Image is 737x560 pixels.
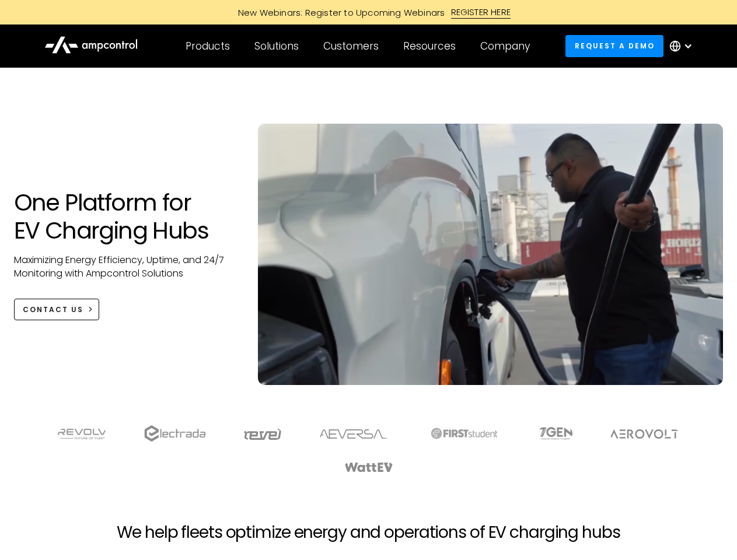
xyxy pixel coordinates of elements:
[14,254,235,280] p: Maximizing Energy Efficiency, Uptime, and 24/7 Monitoring with Ampcontrol Solutions
[565,35,663,57] a: Request a demo
[117,523,620,542] h2: We help fleets optimize energy and operations of EV charging hubs
[323,40,379,52] div: Customers
[610,429,679,439] img: Aerovolt Logo
[186,40,230,52] div: Products
[226,6,451,19] div: New Webinars: Register to Upcoming Webinars
[23,304,83,315] div: CONTACT US
[451,6,511,19] div: REGISTER HERE
[480,40,530,52] div: Company
[344,463,393,472] img: WattEV logo
[106,6,631,19] a: New Webinars: Register to Upcoming WebinarsREGISTER HERE
[14,299,100,320] a: CONTACT US
[254,40,299,52] div: Solutions
[144,425,205,442] img: electrada logo
[403,40,456,52] div: Resources
[14,188,235,244] h1: One Platform for EV Charging Hubs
